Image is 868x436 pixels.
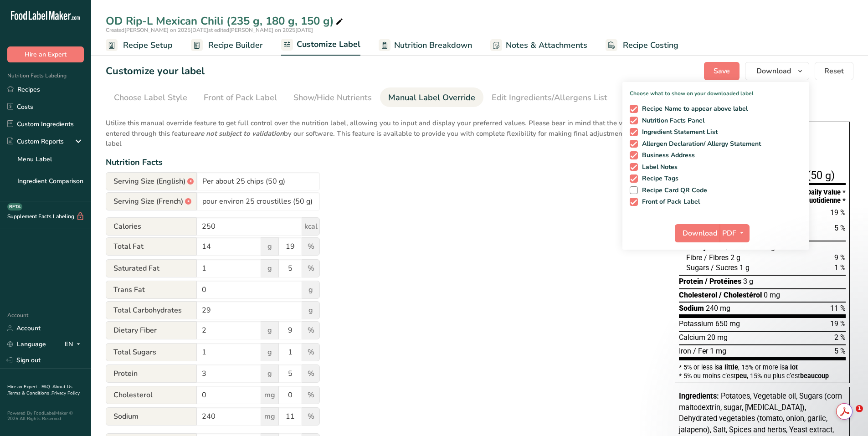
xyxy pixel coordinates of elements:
[834,347,846,355] span: 5 %
[623,39,678,51] span: Recipe Costing
[261,364,279,383] span: g
[302,364,320,383] span: %
[779,189,846,205] div: % Daily Value * % valeur quotidienne *
[379,35,472,56] a: Nutrition Breakdown
[834,333,846,342] span: 2 %
[302,407,320,426] span: %
[7,410,84,421] div: Powered By FoodLabelMaker © 2025 All Rights Reserved
[726,243,759,251] span: / Glucides
[394,39,472,51] span: Nutrition Breakdown
[208,39,263,51] span: Recipe Builder
[106,26,313,34] span: Created[PERSON_NAME] on 2025[DATE]st edited[PERSON_NAME] on 2025[DATE]
[7,46,84,62] button: Hire an Expert
[686,263,709,272] span: Sugars
[106,35,173,56] a: Recipe Setup
[7,384,72,396] a: About Us .
[106,259,197,277] span: Saturated Fat
[638,198,700,206] span: Front of Pack Label
[761,243,775,251] span: 29 g
[302,321,320,339] span: %
[106,237,197,256] span: Total Fat
[743,277,753,286] span: 3 g
[638,186,708,195] span: Recipe Card QR Code
[106,343,197,361] span: Total Sugars
[7,336,46,352] a: Language
[388,92,475,104] div: Manual Label Override
[679,360,846,379] section: * 5% or less is , 15% or more is
[106,386,197,404] span: Cholesterol
[830,319,846,328] span: 19 %
[106,64,205,79] h1: Customize your label
[679,291,717,299] span: Cholesterol
[606,35,678,56] a: Recipe Costing
[834,253,846,262] span: 9 %
[679,277,703,286] span: Protein
[302,217,320,236] span: kcal
[191,35,263,56] a: Recipe Builder
[261,259,279,277] span: g
[490,35,587,56] a: Notes & Attachments
[106,172,197,190] span: Serving Size (English)
[824,66,844,77] span: Reset
[114,92,187,104] div: Choose Label Style
[106,156,657,169] div: Nutrition Facts
[834,263,846,272] span: 1 %
[622,82,809,97] p: Choose what to show on your downloaded label
[834,224,846,232] span: 5 %
[705,277,741,286] span: / Protéines
[710,347,726,355] span: 1 mg
[123,39,173,51] span: Recipe Setup
[638,105,748,113] span: Recipe Name to appear above label
[815,62,853,80] button: Reset
[302,386,320,404] span: %
[704,253,729,262] span: / Fibres
[106,113,657,149] p: Utilize this manual override feature to get full control over the nutrition label, allowing you t...
[707,333,728,342] span: 20 mg
[261,237,279,256] span: g
[714,66,730,77] span: Save
[302,259,320,277] span: %
[106,281,197,299] span: Trans Fat
[719,291,762,299] span: / Cholestérol
[8,390,51,396] a: Terms & Conditions .
[106,13,345,29] div: OD Rip-L Mexican Chili (235 g, 180 g, 150 g)
[302,301,320,319] span: g
[679,392,719,400] span: Ingredients:
[293,92,372,104] div: Show/Hide Nutrients
[711,263,738,272] span: / Sucres
[756,66,791,77] span: Download
[638,151,695,159] span: Business Address
[194,129,284,138] b: are not subject to validation
[715,319,740,328] span: 650 mg
[204,92,277,104] div: Front of Pack Label
[7,384,40,390] a: Hire an Expert .
[686,253,702,262] span: Fibre
[261,407,279,426] span: mg
[679,243,724,251] span: Carbohydrate
[492,92,607,104] div: Edit Ingredients/Allergens List
[638,163,678,171] span: Label Notes
[297,38,360,51] span: Customize Label
[679,373,846,379] div: * 5% ou moins c’est , 15% ou plus c’est
[65,339,84,350] div: EN
[41,384,52,390] a: FAQ .
[740,263,750,272] span: 1 g
[679,333,705,342] span: Calcium
[719,224,750,242] button: PDF
[106,192,197,210] span: Serving Size (French)
[679,347,691,355] span: Iron
[675,224,719,242] button: Download
[261,321,279,339] span: g
[722,228,736,239] span: PDF
[106,321,197,339] span: Dietary Fiber
[302,281,320,299] span: g
[679,304,704,313] span: Sodium
[830,304,846,313] span: 11 %
[679,319,714,328] span: Potassium
[7,137,64,146] div: Custom Reports
[638,174,679,183] span: Recipe Tags
[745,62,809,80] button: Download
[706,304,730,313] span: 240 mg
[261,386,279,404] span: mg
[106,217,197,236] span: Calories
